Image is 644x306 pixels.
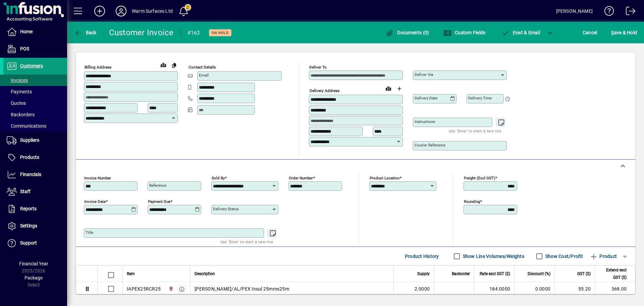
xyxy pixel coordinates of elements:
[611,27,637,38] span: ave & Hold
[74,30,97,35] span: Back
[581,27,599,39] button: Cancel
[149,183,166,188] mat-label: Reference
[595,282,635,296] td: 368.00
[417,270,430,277] span: Supply
[24,275,43,280] span: Package
[544,253,583,260] label: Show Cost/Profit
[405,251,439,262] span: Product History
[3,109,67,120] a: Backorders
[220,238,273,246] mat-hint: Use 'Enter' to start a new line
[20,206,37,211] span: Reports
[464,199,480,204] mat-label: Rounding
[452,270,470,277] span: Backorder
[528,270,550,277] span: Discount (%)
[583,27,597,38] span: Cancel
[20,155,39,160] span: Products
[72,27,98,39] button: Back
[599,1,614,23] a: Knowledge Base
[86,230,93,235] mat-label: Title
[169,60,179,71] button: Copy to Delivery address
[386,30,429,35] span: Documents (0)
[442,27,487,39] button: Custom Fields
[513,30,516,35] span: P
[464,176,495,180] mat-label: Freight (excl GST)
[309,65,327,70] mat-label: Deliver To
[110,5,132,17] button: Profile
[127,286,161,292] div: IAPEX25RCR25
[3,120,67,132] a: Communications
[212,176,225,180] mat-label: Sold by
[67,27,104,39] app-page-header-button: Back
[20,63,43,69] span: Customers
[20,189,31,194] span: Staff
[20,137,39,143] span: Suppliers
[501,30,540,35] span: ost & Email
[599,266,627,281] span: Extend excl GST ($)
[127,270,135,277] span: Item
[478,286,510,292] div: 184.0000
[19,261,48,266] span: Financial Year
[402,250,442,262] button: Product History
[213,207,239,211] mat-label: Delivery status
[20,172,41,177] span: Financials
[3,218,67,234] a: Settings
[415,119,435,124] mat-label: Instructions
[443,30,486,35] span: Custom Fields
[468,96,492,100] mat-label: Delivery time
[384,27,431,39] button: Documents (0)
[195,270,215,277] span: Description
[3,24,67,40] a: Home
[621,1,636,23] a: Logout
[7,112,35,117] span: Backorders
[611,30,614,35] span: S
[498,27,543,39] button: Post & Email
[3,75,67,86] a: Invoices
[132,6,173,16] div: Warm Surfaces Ltd
[7,89,32,94] span: Payments
[370,176,399,180] mat-label: Product location
[415,72,433,77] mat-label: Deliver via
[449,127,501,135] mat-hint: Use 'Enter' to start a new line
[577,270,591,277] span: GST ($)
[609,27,639,39] button: Save & Hold
[3,201,67,217] a: Reports
[3,86,67,97] a: Payments
[3,183,67,200] a: Staff
[89,5,110,17] button: Add
[480,270,510,277] span: Rate excl GST ($)
[84,199,106,204] mat-label: Invoice date
[383,83,394,94] a: View on map
[3,235,67,252] a: Support
[167,285,174,293] span: Pukekohe
[554,282,595,296] td: 55.20
[212,31,229,35] span: On hold
[195,286,289,292] span: [PERSON_NAME]/AL/PEX Insul 25mmx25m
[415,286,430,292] span: 2.0000
[3,149,67,166] a: Products
[289,176,313,180] mat-label: Order number
[187,28,200,38] div: #162
[462,253,524,260] label: Show Line Volumes/Weights
[199,73,209,78] mat-label: Email
[20,223,37,228] span: Settings
[20,29,33,34] span: Home
[590,251,617,262] span: Product
[3,97,67,109] a: Quotes
[84,176,111,180] mat-label: Invoice number
[514,282,554,296] td: 0.0000
[586,250,620,262] button: Product
[3,166,67,183] a: Financials
[20,46,29,51] span: POS
[7,123,46,129] span: Communications
[415,143,445,147] mat-label: Courier Reference
[3,41,67,57] a: POS
[3,132,67,149] a: Suppliers
[7,78,28,83] span: Invoices
[158,59,169,70] a: View on map
[415,96,437,100] mat-label: Delivery date
[148,199,170,204] mat-label: Payment due
[109,27,174,38] div: Customer Invoice
[7,100,26,106] span: Quotes
[20,240,37,246] span: Support
[394,83,405,94] button: Choose address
